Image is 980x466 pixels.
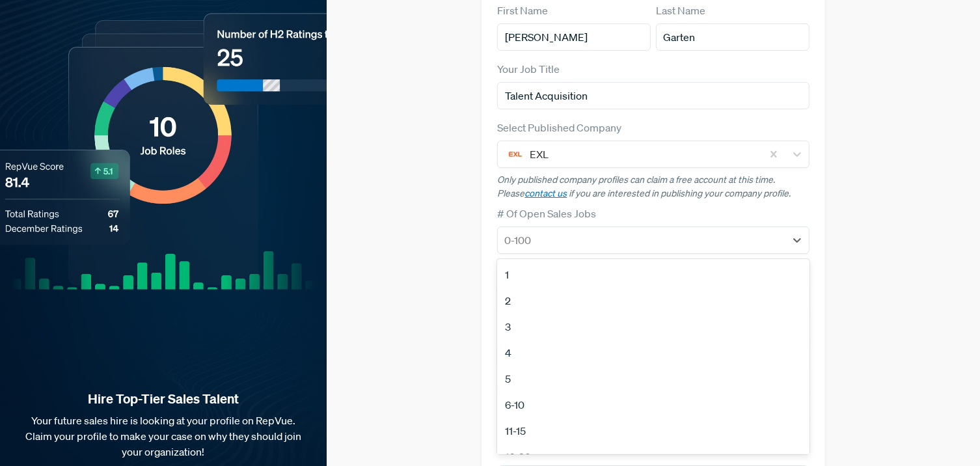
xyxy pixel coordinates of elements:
div: 2 [497,288,809,314]
label: # Of Open Sales Jobs [497,206,596,221]
input: Last Name [656,23,810,51]
label: Select Published Company [497,120,621,135]
input: Title [497,82,809,109]
div: 6-10 [497,392,809,418]
label: Last Name [656,3,705,18]
p: Your future sales hire is looking at your profile on RepVue. Claim your profile to make your case... [21,413,306,459]
label: Your Job Title [497,61,560,77]
a: contact us [524,187,567,199]
div: 1 [497,262,809,288]
input: First Name [497,23,651,51]
p: Only published company profiles can claim a free account at this time. Please if you are interest... [497,173,809,200]
div: 11-15 [497,418,809,444]
label: First Name [497,3,548,18]
strong: Hire Top-Tier Sales Talent [21,391,306,407]
div: 3 [497,314,809,340]
div: 4 [497,340,809,366]
div: 5 [497,366,809,392]
img: EXL [508,146,523,162]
